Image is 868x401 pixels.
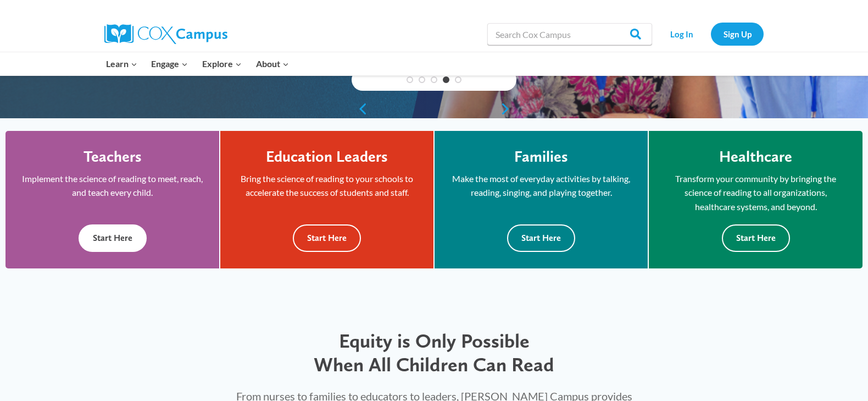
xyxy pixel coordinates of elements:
[443,76,449,83] a: 4
[487,23,652,45] input: Search Cox Campus
[649,131,863,268] a: Healthcare Transform your community by bringing the science of reading to all organizations, heal...
[104,24,227,44] img: Cox Campus
[711,23,764,45] a: Sign Up
[658,23,764,45] nav: Secondary Navigation
[722,224,790,251] button: Start Here
[419,76,425,83] a: 2
[237,172,417,200] p: Bring the science of reading to your schools to accelerate the success of students and staff.
[293,224,361,251] button: Start Here
[435,131,648,268] a: Families Make the most of everyday activities by talking, reading, singing, and playing together....
[195,52,249,75] button: Child menu of Explore
[79,224,147,251] button: Start Here
[352,102,368,116] a: previous
[99,52,144,75] button: Child menu of Learn
[407,76,413,83] a: 1
[451,172,631,200] p: Make the most of everyday activities by talking, reading, singing, and playing together.
[22,172,203,200] p: Implement the science of reading to meet, reach, and teach every child.
[455,76,461,83] a: 5
[84,147,142,166] h4: Teachers
[144,52,196,75] button: Child menu of Engage
[431,76,437,83] a: 3
[314,329,554,376] span: Equity is Only Possible When All Children Can Read
[507,224,575,251] button: Start Here
[5,131,219,268] a: Teachers Implement the science of reading to meet, reach, and teach every child. Start Here
[658,23,705,45] a: Log In
[514,147,568,166] h4: Families
[99,52,296,75] nav: Primary Navigation
[266,147,388,166] h4: Education Leaders
[500,102,516,116] a: next
[665,172,846,214] p: Transform your community by bringing the science of reading to all organizations, healthcare syst...
[220,131,433,268] a: Education Leaders Bring the science of reading to your schools to accelerate the success of stude...
[249,52,296,75] button: Child menu of About
[719,147,792,166] h4: Healthcare
[352,98,516,120] div: content slider buttons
